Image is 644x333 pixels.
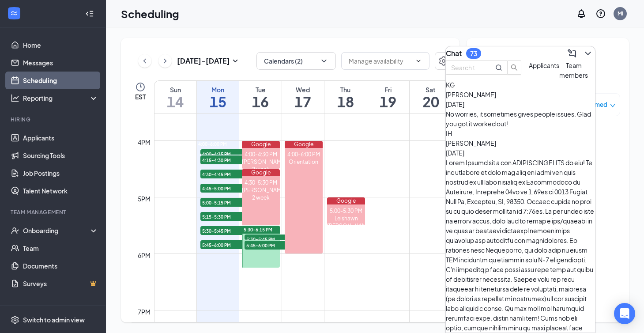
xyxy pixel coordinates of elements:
[245,235,289,243] span: 5:30-5:45 PM
[367,94,409,109] h1: 19
[285,151,323,158] div: 4:00-6:00 PM
[11,116,97,123] div: Hiring
[242,141,280,148] div: Google
[446,129,595,138] div: IH
[23,315,85,324] div: Switch to admin view
[200,170,245,178] span: 4:30-4:45 PM
[327,197,365,204] div: Google
[197,81,239,114] a: September 15, 2025
[614,303,635,324] div: Open Intercom Messenger
[239,85,281,94] div: Tue
[446,91,496,98] span: [PERSON_NAME]
[198,141,227,147] span: 4:00-6:00 PM
[245,241,289,250] span: 5:45-6:00 PM
[410,81,452,114] a: September 20, 2025
[242,186,280,201] div: [PERSON_NAME] 2 week
[200,149,245,158] span: 4:00-4:15 PM
[200,240,245,249] span: 5:45-6:00 PM
[135,92,146,101] span: EST
[23,164,98,182] a: Job Postings
[23,94,99,102] div: Reporting
[529,61,559,69] span: Applicants
[583,48,593,59] svg: ChevronDown
[446,49,462,58] h3: Chat
[438,56,449,66] svg: Settings
[595,8,606,19] svg: QuestionInfo
[23,147,98,164] a: Sourcing Tools
[239,94,281,109] h1: 16
[324,85,366,94] div: Thu
[327,207,365,215] div: 5:00-5:30 PM
[581,46,595,61] button: ChevronDown
[23,129,98,147] a: Applicants
[285,141,323,148] div: Google
[136,194,152,204] div: 5pm
[230,56,241,66] svg: SmallChevronDown
[239,81,281,114] a: September 16, 2025
[200,184,245,193] span: 4:45-5:00 PM
[256,52,336,70] button: Calendars (2)ChevronDown
[136,307,152,317] div: 7pm
[327,215,365,237] div: Leishawn [PERSON_NAME] 45 day
[158,54,172,68] button: ChevronRight
[11,94,19,102] svg: Analysis
[410,94,452,109] h1: 20
[324,94,366,109] h1: 18
[410,85,452,94] div: Sat
[285,158,323,166] div: Orientation
[11,208,97,216] div: Team Management
[508,64,521,71] span: search
[136,250,152,260] div: 6pm
[200,212,245,221] span: 5:15-5:30 PM
[576,8,587,19] svg: Notifications
[135,82,146,92] svg: Clock
[23,36,98,54] a: Home
[121,6,179,21] h1: Scheduling
[565,46,579,61] button: ComposeMessage
[242,151,280,158] div: 4:00-4:30 PM
[446,109,595,129] div: No worries, it sometimes gives people issues. Glad you got it worked out!
[559,61,588,79] span: Team members
[367,81,409,114] a: September 19, 2025
[23,182,98,200] a: Talent Network
[177,56,230,66] h3: [DATE] - [DATE]
[367,85,409,94] div: Fri
[161,56,169,66] svg: ChevronRight
[495,64,502,71] svg: MagnifyingGlass
[138,54,151,68] button: ChevronLeft
[470,50,477,57] div: 73
[10,9,19,18] svg: WorkstreamLogo
[23,257,98,275] a: Documents
[140,56,149,66] svg: ChevronLeft
[244,227,272,233] span: 5:30-6:15 PM
[200,226,245,235] span: 5:30-5:45 PM
[618,10,623,17] div: MI
[435,52,452,70] button: Settings
[415,57,422,64] svg: ChevronDown
[610,102,616,109] span: down
[11,226,19,235] svg: UserCheck
[154,94,196,109] h1: 14
[446,100,464,108] span: [DATE]
[23,239,98,257] a: Team
[446,149,464,157] span: [DATE]
[23,72,98,89] a: Scheduling
[200,155,245,164] span: 4:15-4:30 PM
[11,315,19,324] svg: Settings
[282,94,324,109] h1: 17
[200,198,245,207] span: 5:00-5:15 PM
[446,80,595,90] div: KG
[320,57,328,65] svg: ChevronDown
[282,85,324,94] div: Wed
[446,139,496,147] span: [PERSON_NAME]
[154,85,196,94] div: Sun
[242,158,280,173] div: [PERSON_NAME] 2 week
[324,81,366,114] a: September 18, 2025
[197,85,239,94] div: Mon
[23,226,91,235] div: Onboarding
[136,137,152,147] div: 4pm
[349,56,411,66] input: Manage availability
[197,94,239,109] h1: 15
[507,61,521,75] button: search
